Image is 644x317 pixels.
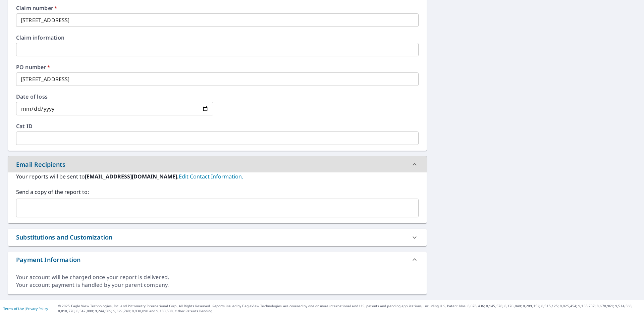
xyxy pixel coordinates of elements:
[16,160,65,169] div: Email Recipients
[85,173,179,180] b: [EMAIL_ADDRESS][DOMAIN_NAME].
[16,273,419,281] div: Your account will be charged once your report is delivered.
[8,156,427,172] div: Email Recipients
[16,35,419,40] label: Claim information
[16,94,213,99] label: Date of loss
[16,64,419,70] label: PO number
[8,252,427,268] div: Payment Information
[26,306,48,311] a: Privacy Policy
[8,229,427,246] div: Substitutions and Customization
[3,307,48,311] p: |
[16,172,419,180] label: Your reports will be sent to
[16,123,419,129] label: Cat ID
[16,281,419,289] div: Your account payment is handled by your parent company.
[16,255,80,264] div: Payment Information
[16,5,419,11] label: Claim number
[16,188,419,196] label: Send a copy of the report to:
[3,306,24,311] a: Terms of Use
[179,173,243,180] a: EditContactInfo
[58,304,641,314] p: © 2025 Eagle View Technologies, Inc. and Pictometry International Corp. All Rights Reserved. Repo...
[16,233,112,242] div: Substitutions and Customization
